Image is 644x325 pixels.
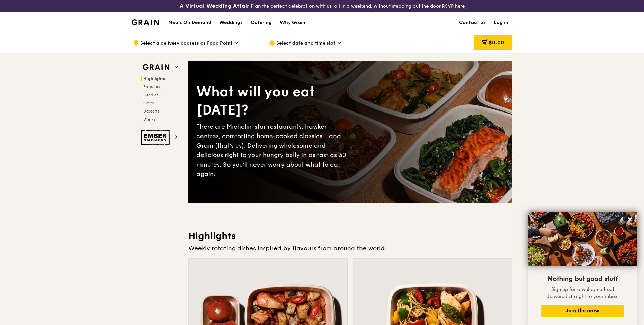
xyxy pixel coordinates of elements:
[132,19,159,25] img: Grain
[528,212,637,266] img: DSC07876-Edit02-Large.jpeg
[251,12,272,33] div: Catering
[625,214,636,225] button: Close
[143,93,158,97] span: Bundles
[143,101,154,105] span: Sides
[180,3,249,9] h3: A Virtual Wedding Affair
[541,305,624,317] button: Join the crew
[276,12,310,33] a: Why Grain
[143,84,160,89] span: Regulars
[141,61,172,73] img: Grain web logo
[276,40,336,47] span: Select date and time slot
[280,12,305,33] div: Why Grain
[143,76,165,81] span: Highlights
[547,275,618,283] span: Nothing but good stuff
[143,117,155,122] span: Drinks
[140,40,233,47] span: Select a delivery address or Food Point
[546,286,619,299] span: Sign up for a welcome treat delivered straight to your inbox.
[132,12,159,32] a: GrainGrain
[141,130,172,145] img: Ember Smokery web logo
[455,12,490,33] a: Contact us
[442,3,465,9] a: RSVP here
[188,244,512,253] div: Weekly rotating dishes inspired by flavours from around the world.
[247,12,276,33] a: Catering
[215,12,247,33] a: Weddings
[143,109,159,114] span: Desserts
[128,3,516,9] div: Plan the perfect celebration with us, all in a weekend, without stepping out the door.
[219,12,243,33] div: Weddings
[188,230,512,242] h3: Highlights
[489,39,504,46] span: $0.00
[490,12,512,33] a: Log in
[196,83,350,119] div: What will you eat [DATE]?
[168,19,211,26] h1: Meals On Demand
[196,122,350,179] div: There are Michelin-star restaurants, hawker centres, comforting home-cooked classics… and Grain (...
